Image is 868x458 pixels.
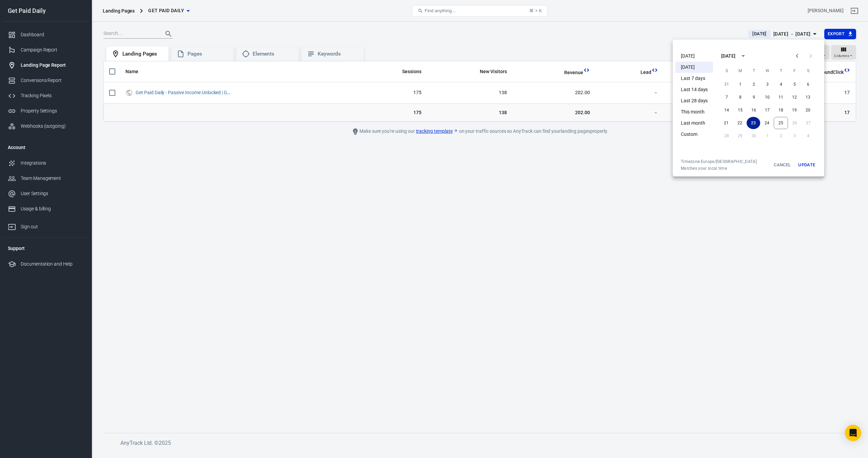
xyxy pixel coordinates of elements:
[774,104,788,116] button: 18
[737,50,749,62] button: calendar view is open, switch to year view
[788,104,801,116] button: 19
[801,78,815,90] button: 6
[801,104,815,116] button: 20
[761,78,774,90] button: 3
[774,117,788,129] button: 25
[760,117,774,129] button: 24
[761,64,773,78] span: Wednesday
[747,104,761,116] button: 16
[733,78,747,90] button: 1
[733,104,747,116] button: 15
[747,91,761,103] button: 9
[775,64,787,78] span: Thursday
[675,62,713,73] li: [DATE]
[719,117,733,129] button: 21
[747,117,760,129] button: 23
[675,118,713,129] li: Last month
[721,64,733,78] span: Sunday
[801,91,815,103] button: 13
[761,104,774,116] button: 17
[788,64,801,78] span: Friday
[845,425,861,441] div: Open Intercom Messenger
[774,78,788,90] button: 4
[675,129,713,140] li: Custom
[774,91,788,103] button: 11
[675,73,713,84] li: Last 7 days
[802,64,814,78] span: Saturday
[747,78,761,90] button: 2
[675,50,713,62] li: [DATE]
[788,78,801,90] button: 5
[790,49,804,63] button: Previous month
[733,91,747,103] button: 8
[796,159,817,171] button: Update
[681,159,757,164] div: Timezone: Europe/[GEOGRAPHIC_DATA]
[721,53,735,60] div: [DATE]
[720,104,733,116] button: 14
[761,91,774,103] button: 10
[675,84,713,95] li: Last 14 days
[733,117,747,129] button: 22
[734,64,746,78] span: Monday
[675,106,713,118] li: This month
[748,64,760,78] span: Tuesday
[681,166,757,171] span: Matches your local time
[675,95,713,106] li: Last 28 days
[771,159,793,171] button: Cancel
[788,91,801,103] button: 12
[720,78,733,90] button: 31
[720,91,733,103] button: 7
